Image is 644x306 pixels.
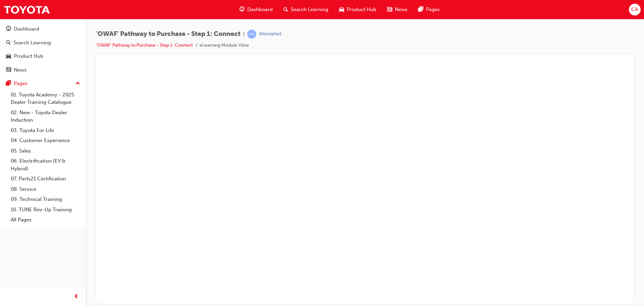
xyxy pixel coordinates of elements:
[14,25,39,33] div: Dashboard
[6,53,11,59] span: car-icon
[14,66,26,74] div: News
[631,6,638,13] span: CA
[3,77,83,90] button: Pages
[8,194,83,205] a: 09. Technical Training
[3,64,83,76] a: News
[6,67,11,73] span: news-icon
[74,293,79,301] span: prev-icon
[3,23,83,35] a: Dashboard
[239,5,245,14] span: guage-icon
[291,6,328,13] span: Search Learning
[3,37,83,49] a: Search Learning
[8,107,83,125] a: 02. New - Toyota Dealer Induction
[382,3,413,16] a: news-iconNews
[259,31,281,37] div: Attempted
[247,6,273,13] span: Dashboard
[413,3,445,16] a: pages-iconPages
[8,156,83,174] a: 06. Electrification (EV & Hybrid)
[347,6,376,13] span: Product Hub
[8,125,83,136] a: 03. Toyota For Life
[6,26,11,32] span: guage-icon
[3,21,83,77] button: DashboardSearch LearningProduct HubNews
[8,146,83,156] a: 05. Sales
[8,90,83,107] a: 01. Toyota Academy - 2025 Dealer Training Catalogue
[8,174,83,184] a: 07. Parts21 Certification
[6,81,11,87] span: pages-icon
[243,30,245,38] span: |
[3,50,83,62] a: Product Hub
[278,3,334,16] a: search-iconSearch Learning
[247,30,256,39] span: learningRecordVerb_ATTEMPT-icon
[14,80,28,87] div: Pages
[8,215,83,225] a: All Pages
[426,6,440,13] span: Pages
[8,205,83,215] a: 10. TUNE Rev-Up Training
[283,5,288,14] span: search-icon
[6,40,11,46] span: search-icon
[395,6,408,13] span: News
[96,42,193,48] a: 'OWAF' Pathway to Purchase - Step 1: Connect
[387,5,392,14] span: news-icon
[8,184,83,194] a: 08. Service
[339,5,344,14] span: car-icon
[14,52,43,60] div: Product Hub
[234,3,278,16] a: guage-iconDashboard
[200,42,249,49] li: eLearning Module View
[629,4,641,15] button: CA
[8,135,83,146] a: 04. Customer Experience
[13,39,51,47] div: Search Learning
[3,2,50,17] img: Trak
[418,5,423,14] span: pages-icon
[75,79,80,88] span: up-icon
[96,30,240,38] span: 'OWAF' Pathway to Purchase - Step 1: Connect
[334,3,382,16] a: car-iconProduct Hub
